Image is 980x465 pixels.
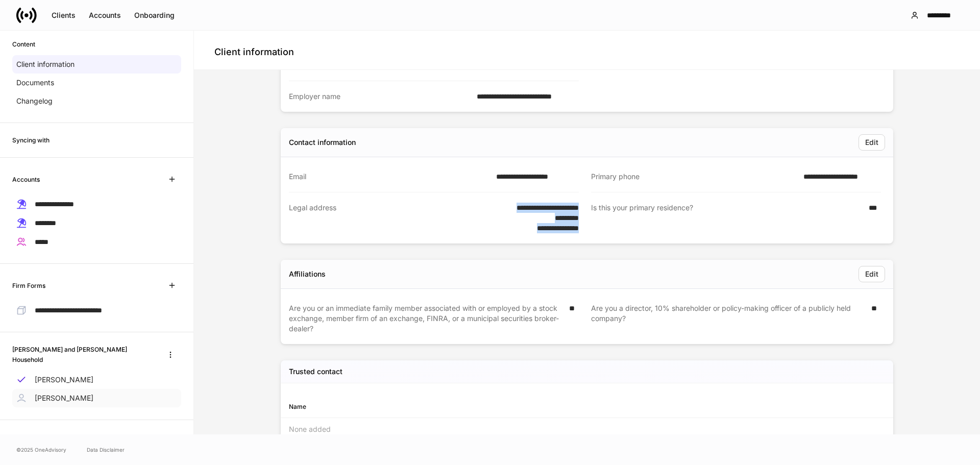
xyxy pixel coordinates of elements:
div: Legal address [289,203,488,233]
h5: Trusted contact [289,366,342,377]
h6: Syncing with [12,135,50,145]
a: [PERSON_NAME] [12,371,181,389]
span: © 2025 OneAdvisory [16,446,66,454]
div: Edit [865,139,878,146]
div: Accounts [89,12,121,19]
h6: Firm Forms [12,281,45,290]
button: Accounts [82,7,128,23]
a: Changelog [12,92,181,110]
div: Primary phone [591,172,797,182]
button: Clients [45,7,82,23]
p: Documents [16,78,54,88]
button: Onboarding [128,7,181,23]
a: Client information [12,55,181,74]
div: Clients [52,12,76,19]
a: Documents [12,74,181,92]
div: Are you or an immediate family member associated with or employed by a stock exchange, member fir... [289,303,563,334]
h6: Content [12,39,35,49]
p: Changelog [16,96,53,106]
a: [PERSON_NAME] [12,389,181,407]
div: Name [289,402,587,411]
div: Contact information [289,137,356,148]
div: Email [289,172,490,182]
h6: Accounts [12,175,40,184]
div: Are you a director, 10% shareholder or policy-making officer of a publicly held company? [591,303,865,334]
div: Edit [865,271,878,278]
p: Client information [16,59,75,69]
div: Onboarding [134,12,175,19]
a: Data Disclaimer [87,446,125,454]
button: Edit [859,134,885,151]
h6: [PERSON_NAME] and [PERSON_NAME] Household [12,345,152,364]
div: Employer name [289,91,471,102]
h4: Client information [214,46,294,58]
div: Is this your primary residence? [591,203,863,233]
p: [PERSON_NAME] [35,375,93,385]
div: None added [281,418,893,440]
button: Edit [859,266,885,282]
p: [PERSON_NAME] [35,393,93,403]
div: Affiliations [289,269,326,279]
